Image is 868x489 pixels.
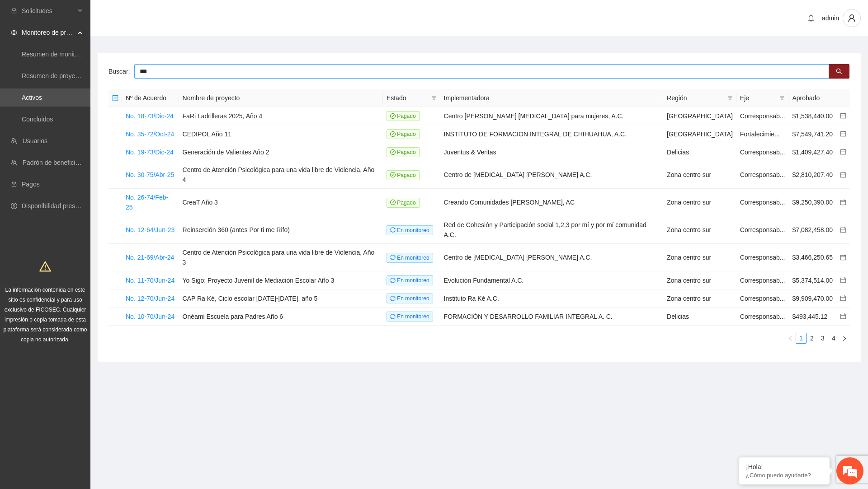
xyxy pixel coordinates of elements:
[126,313,175,320] a: No. 10-70/Jun-24
[390,314,396,319] span: sync
[840,295,846,302] a: calendar
[840,199,846,206] a: calendar
[842,336,847,341] span: right
[126,295,175,302] a: No. 12-70/Jun-24
[387,111,420,121] span: Pagado
[840,313,846,319] span: calendar
[390,172,396,177] span: check-circle
[179,107,383,125] td: FaRi Ladrilleras 2025, Año 4
[817,333,828,344] li: 3
[179,289,383,307] td: CAP Ra Ké, Ciclo escolar [DATE]-[DATE], año 5
[440,189,664,216] td: Creando Comunidades [PERSON_NAME], AC
[387,93,428,103] span: Estado
[840,277,846,284] a: calendar
[840,226,846,233] a: calendar
[390,200,396,205] span: check-circle
[840,254,846,261] span: calendar
[23,137,47,144] a: Usuarios
[390,255,396,260] span: sync
[840,172,846,178] span: calendar
[663,189,736,216] td: Zona centro sur
[785,333,796,344] li: Previous Page
[840,149,846,155] span: calendar
[5,247,172,278] textarea: Escriba su mensaje y pulse “Intro”
[840,171,846,178] a: calendar
[778,91,787,105] span: filter
[663,271,736,289] td: Zona centro sur
[727,95,733,101] span: filter
[387,198,420,208] span: Pagado
[390,131,396,137] span: check-circle
[47,46,152,58] div: Chatee con nosotros ahora
[788,125,836,143] td: $7,549,741.20
[11,8,17,14] span: inbox
[148,5,170,26] div: Minimizar ventana de chat en vivo
[126,149,174,156] a: No. 19-73/Dic-24
[11,29,17,36] span: eye
[740,130,780,138] span: Fortalecimie...
[840,313,846,320] a: calendar
[788,244,836,271] td: $3,466,250.65
[126,254,174,261] a: No. 21-69/Abr-24
[836,68,842,75] span: search
[4,287,87,343] span: La información contenida en este sitio es confidencial y para uso exclusivo de FICOSEC. Cualquier...
[126,226,175,233] a: No. 12-64/Jun-23
[440,89,664,107] th: Implementadora
[22,23,75,42] span: Monitoreo de proyectos
[126,194,168,211] a: No. 26-74/Feb-25
[440,143,664,161] td: Juventus & Veritas
[387,225,433,235] span: En monitoreo
[22,181,40,188] a: Pagos
[179,189,383,216] td: CreaT Año 3
[839,333,850,344] li: Next Page
[179,125,383,143] td: CEDIPOL Año 11
[22,72,118,79] a: Resumen de proyectos aprobados
[440,216,664,244] td: Red de Cohesión y Participación social 1,2,3 por mí y por mí comunidad A.C.
[663,289,736,307] td: Zona centro sur
[818,333,828,343] a: 3
[387,253,433,263] span: En monitoreo
[22,116,53,123] a: Concluidos
[807,333,817,343] a: 2
[390,227,396,233] span: sync
[740,149,785,156] span: Corresponsab...
[740,277,785,284] span: Corresponsab...
[740,93,776,103] span: Eje
[785,333,796,344] button: left
[740,313,785,320] span: Corresponsab...
[179,307,383,326] td: Onéami Escuela para Padres Año 6
[663,107,736,125] td: [GEOGRAPHIC_DATA]
[122,89,179,107] th: Nº de Acuerdo
[667,93,724,103] span: Región
[788,161,836,189] td: $2,810,207.40
[840,130,846,137] span: calendar
[52,121,125,212] span: Estamos en línea.
[779,95,785,101] span: filter
[390,278,396,283] span: sync
[440,271,664,289] td: Evolución Fundamental A.C.
[822,14,839,22] span: admin
[390,149,396,155] span: check-circle
[840,254,846,261] a: calendar
[663,244,736,271] td: Zona centro sur
[740,112,785,120] span: Corresponsab...
[23,159,89,166] a: Padrón de beneficiarios
[126,130,174,138] a: No. 35-72/Oct-24
[440,244,664,271] td: Centro de [MEDICAL_DATA] [PERSON_NAME] A.C.
[840,227,846,233] span: calendar
[22,202,99,210] a: Disponibilidad presupuestal
[740,226,785,233] span: Corresponsab...
[746,472,823,479] p: ¿Cómo puedo ayudarte?
[179,244,383,271] td: Centro de Atención Psicológica para una vida libre de Violencia, Año 3
[788,89,836,107] th: Aprobado
[387,129,420,139] span: Pagado
[796,333,806,343] a: 1
[828,333,839,344] li: 4
[788,143,836,161] td: $1,409,427.40
[746,463,823,470] div: ¡Hola!
[663,161,736,189] td: Zona centro sur
[663,216,736,244] td: Zona centro sur
[440,307,664,326] td: FORMACIÓN Y DESARROLLO FAMILIAR INTEGRAL A. C.
[387,275,433,285] span: En monitoreo
[179,161,383,189] td: Centro de Atención Psicológica para una vida libre de Violencia, Año 4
